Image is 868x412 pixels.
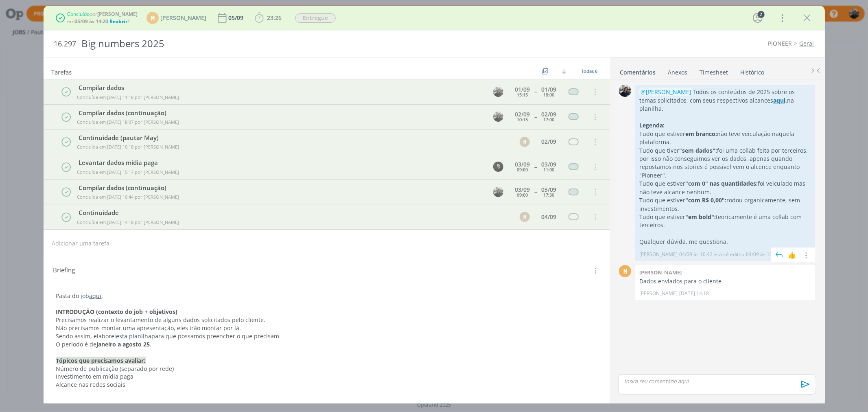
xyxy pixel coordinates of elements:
strong: "com 0" nas quantidades: [685,180,758,187]
p: [PERSON_NAME] [639,290,678,297]
b: [PERSON_NAME] [639,269,682,276]
a: esta planilha [116,332,152,340]
div: 03/09 [541,162,556,167]
span: Concluída em [DATE] 10:18 por [PERSON_NAME] [77,144,179,150]
span: e você editou [714,251,744,258]
div: 11:00 [543,167,554,172]
span: @[PERSON_NAME] [641,88,691,96]
span: 04/09 às 10:42 [679,251,713,258]
button: 2 [751,11,764,24]
p: Tudo que estiver foi veiculado mas não teve alcance nenhum. [639,180,811,196]
div: Big numbers 2025 [78,34,494,54]
div: 03/09 [515,187,530,193]
p: Tudo que estiver não teve veiculação naquela plataforma. [639,130,811,147]
div: 15:15 [517,92,528,97]
span: Concluída em [DATE] 18:07 por [PERSON_NAME] [77,119,179,125]
span: Tarefas [52,66,72,76]
span: -- [534,164,537,170]
span: Todas 6 [582,68,598,74]
p: Qualquer dúvida, me questiona. [639,238,811,246]
div: M [619,265,631,277]
img: answer.svg [773,249,785,261]
div: Anexos [668,68,688,77]
span: Concluída em [DATE] 11:18 por [PERSON_NAME] [77,94,179,100]
div: 05/09 [228,15,245,21]
span: Concluída em [DATE] 14:18 por [PERSON_NAME] [77,219,179,225]
strong: em branco: [685,130,717,138]
div: 09:00 [517,193,528,197]
a: Histórico [740,65,765,77]
div: 01/09 [541,87,556,92]
span: 04/09 às 10:44 [746,251,779,258]
span: [DATE] 14:18 [679,290,709,297]
p: Número de publicação (separado por rede) [56,365,597,373]
div: dialog [44,6,825,403]
div: 17:00 [543,117,554,122]
img: arrow-down.svg [562,69,566,74]
div: 02/09 [541,139,556,145]
div: por em . ? [67,11,138,25]
span: Concluída em [DATE] 15:17 por [PERSON_NAME] [77,169,179,175]
div: Compilar dados (continuação) [75,183,485,193]
span: 16.297 [54,39,77,48]
div: 01/09 [515,87,530,92]
p: Tudo que estiver teoricamente é uma collab com terceiros. [639,213,811,230]
strong: INTRODUÇÃO (contexto do job + objetivos) [56,308,178,316]
a: aqui, [773,96,787,104]
p: Sendo assim, elaborei para que possamos preencher o que precisam. [56,332,597,340]
b: [PERSON_NAME] [97,11,138,18]
b: 05/09 às 14:20 [74,18,108,25]
strong: "com R$ 0,00": [685,196,726,204]
a: Comentários [620,65,656,77]
div: Continuidade [75,208,512,217]
div: 18:00 [543,92,554,97]
p: Precisamos realizar o levantamento de alguns dados solicitados pelo cliente. [56,316,597,324]
div: 03/09 [515,162,530,167]
p: Pasta do job . [56,292,597,300]
div: Continuidade (pautar May) [75,133,512,142]
a: PIONEER [768,39,792,47]
p: Não precisamos montar uma apresentação, eles irão montar por lá. [56,324,597,332]
span: Reabrir [109,18,127,25]
div: Levantar dados mídia paga [75,158,485,167]
p: [PERSON_NAME] [639,251,678,258]
span: -- [534,189,537,195]
p: Alcance nas redes sociais [56,381,597,389]
button: Adicionar uma tarefa [51,236,110,251]
a: Geral [800,39,814,47]
span: Concluído [67,11,90,18]
span: -- [534,89,537,94]
a: Timesheet [700,65,729,77]
strong: janeiro a agosto 25 [97,340,150,348]
div: 17:30 [543,193,554,197]
img: M [619,85,631,97]
div: 02/09 [541,112,556,117]
div: 02/09 [515,112,530,117]
span: -- [534,114,537,120]
div: 10:15 [517,117,528,122]
strong: Legenda: [639,121,665,129]
p: Tudo que estiver rodou organicamente, sem investimentos. [639,196,811,213]
p: Todos os conteúdos de 2025 sobre os temas solicitados, com seus respectivos alcances na planilha. [639,88,811,113]
p: Dados enviados para o cliente [639,277,811,285]
div: 03/09 [541,187,556,193]
span: Concluída em [DATE] 10:44 por [PERSON_NAME] [77,194,179,200]
div: 04/09 [541,214,556,220]
div: Compilar dados (continuação) [75,108,485,118]
div: 09:00 [517,167,528,172]
strong: "sem dados": [679,147,717,154]
div: Compilar dados [75,83,485,92]
a: aqui [90,292,102,300]
span: Briefing [53,265,75,276]
strong: Tópicos que precisamos avaliar: [56,357,146,364]
div: 2 [758,11,765,18]
div: 👍 [788,250,796,260]
p: Tudo que tiver foi uma collab feita por terceiros, por isso não conseguimos ver os dados, apenas ... [639,147,811,180]
p: Investimento em mídia paga [56,373,597,381]
p: O período é de . [56,340,597,348]
strong: "em bold": [685,213,716,221]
